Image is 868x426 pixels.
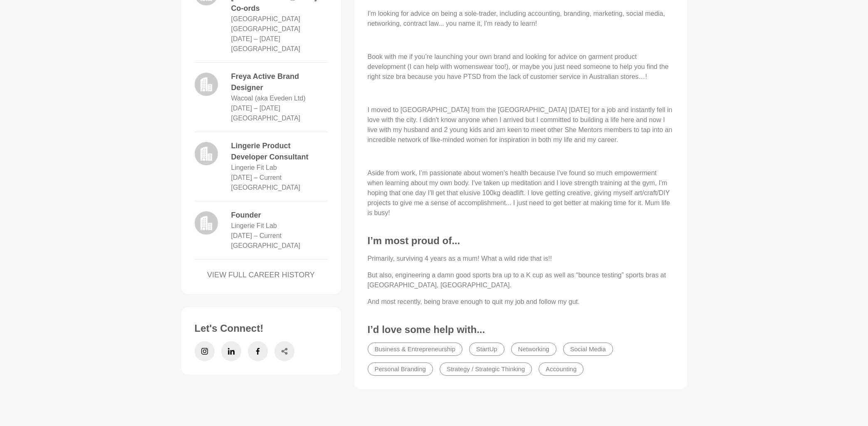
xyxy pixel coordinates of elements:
[368,9,674,29] p: I'm looking for advice on being a sole-trader, including accounting, branding, marketing, social ...
[368,105,674,145] p: I moved to [GEOGRAPHIC_DATA] from the [GEOGRAPHIC_DATA] [DATE] for a job and instantly fell in lo...
[248,341,268,361] a: Facebook
[231,231,282,241] dd: Feb 2025 – Current
[368,235,674,247] h3: I’m most proud of...
[231,14,328,34] dd: [GEOGRAPHIC_DATA] [GEOGRAPHIC_DATA]
[195,142,218,165] img: logo
[231,163,277,173] dd: Lingerie Fit Lab
[231,103,281,113] dd: July 2007 – Oct 2015
[368,52,674,82] p: Book with me if you’re launching your own brand and looking for advice on garment product develop...
[231,183,301,193] dd: [GEOGRAPHIC_DATA]
[231,140,328,163] dd: Lingerie Product Developer Consultant
[231,221,277,231] dd: Lingerie Fit Lab
[274,341,294,361] a: Share
[231,210,328,221] dd: Founder
[231,93,306,103] dd: Wacoal (aka Eveden Ltd)
[221,341,241,361] a: LinkedIn
[231,35,281,42] time: [DATE] – [DATE]
[368,297,674,307] p: And most recently, being brave enough to quit my job and follow my gut.
[231,44,301,54] dd: [GEOGRAPHIC_DATA]
[195,269,328,281] a: VIEW FULL CAREER HISTORY
[231,34,281,44] dd: Nov 2013 – March 2015
[195,322,328,335] h3: Let's Connect!
[231,105,281,112] time: [DATE] – [DATE]
[231,232,282,239] time: [DATE] – Current
[368,270,674,290] p: But also, engineering a damn good sports bra up to a K cup as well as “bounce testing” sports bra...
[231,71,328,93] dd: Freya Active Brand Designer
[195,73,218,96] img: logo
[231,173,282,183] dd: Feb 2025 – Current
[195,341,215,361] a: Instagram
[368,323,674,336] h3: I’d love some help with...
[231,113,301,123] dd: [GEOGRAPHIC_DATA]
[368,254,674,264] p: Primarily, surviving 4 years as a mum! What a wild ride that is!!
[231,174,282,181] time: [DATE] – Current
[368,168,674,218] p: Aside from work, I’m passionate about women's health because I've found so much empowerment when ...
[231,241,301,251] dd: [GEOGRAPHIC_DATA]
[195,211,218,235] img: logo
